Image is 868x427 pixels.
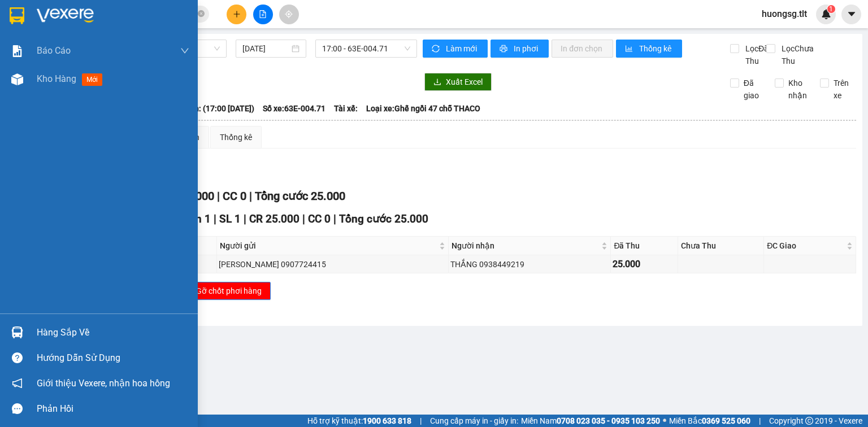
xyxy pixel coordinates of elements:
[616,40,682,58] button: bar-chartThống kê
[741,42,770,67] span: Lọc Đã Thu
[6,81,276,111] div: Bến xe [PERSON_NAME]
[363,416,411,425] strong: 1900 633 818
[37,324,189,341] div: Hàng sắp về
[185,237,217,255] th: SL
[739,77,767,102] span: Đã giao
[187,258,215,271] div: 1
[11,45,23,57] img: solution-icon
[172,102,254,115] span: Chuyến: (17:00 [DATE])
[759,415,761,427] span: |
[196,285,262,297] span: Gỡ chốt phơi hàng
[450,258,609,271] div: THẮNG 0938449219
[669,415,750,427] span: Miền Bắc
[37,350,189,367] div: Hướng dẫn sử dụng
[37,400,189,417] div: Phản hồi
[423,40,488,58] button: syncLàm mới
[12,352,23,363] span: question-circle
[180,46,189,55] span: down
[259,10,267,18] span: file-add
[829,77,857,102] span: Trên xe
[217,189,220,203] span: |
[242,42,289,55] input: 13/09/2025
[11,73,23,85] img: warehouse-icon
[639,42,673,55] span: Thống kê
[430,415,518,427] span: Cung cấp máy in - giấy in:
[307,415,411,427] span: Hỗ trợ kỹ thuật:
[821,9,831,19] img: icon-new-feature
[220,239,437,252] span: Người gửi
[557,416,660,425] strong: 0708 023 035 - 0935 103 250
[82,73,102,86] span: mới
[702,416,750,425] strong: 0369 525 060
[198,10,205,17] span: close-circle
[37,73,76,84] span: Kho hàng
[302,212,305,225] span: |
[11,326,23,338] img: warehouse-icon
[841,5,861,24] button: caret-down
[333,212,336,225] span: |
[552,40,613,58] button: In đơn chọn
[611,237,678,255] th: Đã Thu
[263,102,325,115] span: Số xe: 63E-004.71
[219,212,241,225] span: SL 1
[784,77,811,102] span: Kho nhận
[308,212,331,225] span: CC 0
[452,239,599,252] span: Người nhận
[10,7,24,24] img: logo-vxr
[446,76,483,88] span: Xuất Excel
[777,42,821,67] span: Lọc Chưa Thu
[244,212,246,225] span: |
[767,239,844,252] span: ĐC Giao
[514,42,540,55] span: In phơi
[432,45,441,54] span: sync
[420,415,422,427] span: |
[433,78,441,87] span: download
[12,403,23,414] span: message
[625,45,635,54] span: bar-chart
[70,54,213,73] text: BXTG1309250131
[663,419,666,423] span: ⚪️
[805,417,813,425] span: copyright
[253,5,273,24] button: file-add
[753,7,816,21] span: huongsg.tlt
[847,9,857,19] span: caret-down
[214,212,216,225] span: |
[446,42,479,55] span: Làm mới
[249,189,252,203] span: |
[220,131,252,143] div: Thống kê
[491,40,549,58] button: printerIn phơi
[255,189,345,203] span: Tổng cước 25.000
[678,237,764,255] th: Chưa Thu
[322,40,411,57] span: 17:00 - 63E-004.71
[339,212,428,225] span: Tổng cước 25.000
[37,376,170,390] span: Giới thiệu Vexere, nhận hoa hồng
[334,102,358,115] span: Tài xế:
[219,258,446,271] div: [PERSON_NAME] 0907724415
[249,212,300,225] span: CR 25.000
[521,415,660,427] span: Miền Nam
[223,189,246,203] span: CC 0
[227,5,246,24] button: plus
[175,282,271,300] button: unlockGỡ chốt phơi hàng
[829,5,833,13] span: 1
[233,10,241,18] span: plus
[613,257,676,271] div: 25.000
[366,102,480,115] span: Loại xe: Ghế ngồi 47 chỗ THACO
[12,378,23,389] span: notification
[37,43,71,58] span: Báo cáo
[198,9,205,20] span: close-circle
[279,5,299,24] button: aim
[424,73,492,91] button: downloadXuất Excel
[500,45,509,54] span: printer
[285,10,293,18] span: aim
[181,212,211,225] span: Đơn 1
[827,5,835,13] sup: 1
